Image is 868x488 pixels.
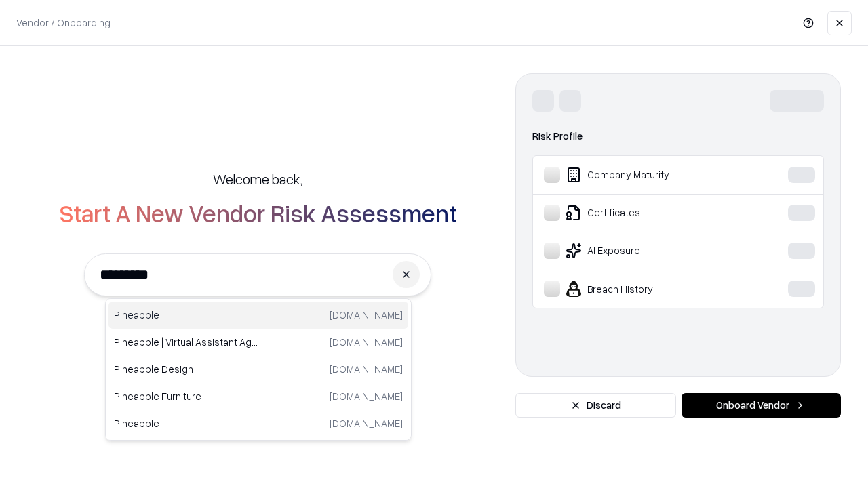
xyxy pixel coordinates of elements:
[114,335,258,349] p: Pineapple | Virtual Assistant Agency
[59,199,457,226] h2: Start A New Vendor Risk Assessment
[544,167,747,183] div: Company Maturity
[114,362,258,376] p: Pineapple Design
[330,416,403,430] p: [DOMAIN_NAME]
[544,281,747,297] div: Breach History
[213,169,302,188] h5: Welcome back,
[544,205,747,221] div: Certificates
[544,243,747,259] div: AI Exposure
[16,16,111,30] p: Vendor / Onboarding
[105,298,412,441] div: Suggestions
[114,416,258,430] p: Pineapple
[330,335,403,349] p: [DOMAIN_NAME]
[330,308,403,322] p: [DOMAIN_NAME]
[330,362,403,376] p: [DOMAIN_NAME]
[515,393,676,418] button: Discard
[330,389,403,403] p: [DOMAIN_NAME]
[682,393,841,418] button: Onboard Vendor
[114,389,258,403] p: Pineapple Furniture
[532,128,824,144] div: Risk Profile
[114,308,258,322] p: Pineapple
